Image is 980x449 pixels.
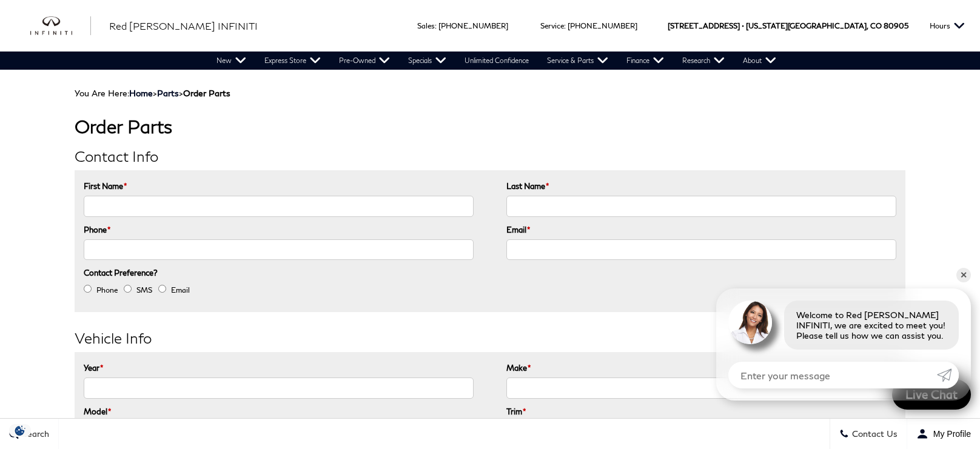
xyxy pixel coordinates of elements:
span: > [157,88,230,98]
input: Enter your message [728,362,937,388]
label: Trim [506,405,526,418]
label: Contact Preference? [84,266,158,279]
label: Email [171,284,190,297]
label: Year [84,361,103,374]
label: Email [506,223,530,236]
a: [STREET_ADDRESS] • [US_STATE][GEOGRAPHIC_DATA], CO 80905 [668,21,908,30]
label: SMS [136,284,152,297]
a: Finance [617,52,673,70]
a: Service & Parts [538,52,617,70]
label: Phone [96,284,118,297]
section: Click to Open Cookie Consent Modal [6,424,34,437]
button: Open user profile menu [907,419,980,449]
span: : [564,21,566,30]
img: INFINITI [30,16,91,36]
span: My Profile [928,429,971,439]
nav: Main Navigation [207,52,785,70]
img: Opt-Out Icon [6,424,34,437]
span: : [435,21,437,30]
strong: Order Parts [183,88,230,98]
label: Phone [84,223,110,236]
a: [PHONE_NUMBER] [568,21,637,30]
label: Model [84,405,111,418]
span: Service [540,21,564,30]
span: Search [19,429,49,439]
span: You Are Here: [75,88,230,98]
a: Express Store [255,52,330,70]
label: First Name [84,179,127,193]
a: [PHONE_NUMBER] [438,21,508,30]
div: Breadcrumbs [75,88,905,98]
h2: Vehicle Info [75,330,905,346]
a: Red [PERSON_NAME] INFINITI [109,19,258,33]
img: Agent profile photo [728,301,772,344]
a: Specials [399,52,455,70]
span: Contact Us [849,429,898,439]
a: Home [129,88,153,98]
label: Make [506,361,531,374]
a: Unlimited Confidence [455,52,538,70]
a: Submit [937,362,959,388]
span: > [129,88,230,98]
a: About [734,52,785,70]
label: Last Name [506,179,549,193]
a: Pre-Owned [330,52,399,70]
a: Research [673,52,734,70]
span: Red [PERSON_NAME] INFINITI [109,20,258,32]
a: infiniti [30,16,91,36]
h2: Contact Info [75,148,905,164]
a: New [207,52,255,70]
h1: Order Parts [75,116,905,136]
a: Parts [157,88,179,98]
div: Welcome to Red [PERSON_NAME] INFINITI, we are excited to meet you! Please tell us how we can assi... [784,301,959,350]
span: Sales [417,21,435,30]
